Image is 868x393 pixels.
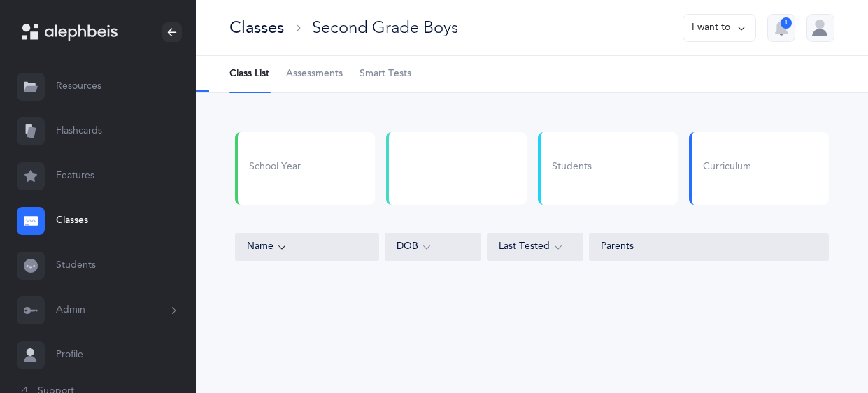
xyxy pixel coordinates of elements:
[247,239,367,255] div: Name
[249,160,301,174] div: School Year
[312,16,458,39] div: Second Grade Boys
[781,17,792,29] div: 1
[683,14,756,42] button: I want to
[286,67,343,81] span: Assessments
[360,67,411,81] span: Smart Tests
[552,160,592,174] div: Students
[601,240,817,254] div: Parents
[229,16,284,39] div: Classes
[397,239,469,255] div: DOB
[767,14,795,42] button: 1
[499,239,571,255] div: Last Tested
[703,160,751,174] div: Curriculum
